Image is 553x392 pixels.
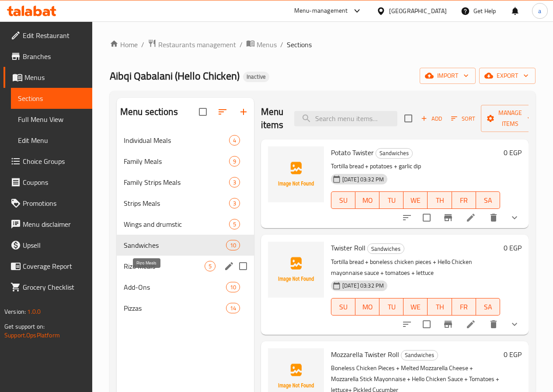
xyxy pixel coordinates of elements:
[226,283,240,291] span: 10
[229,156,240,167] div: items
[124,135,229,146] span: Individual Meals
[417,112,445,125] span: Add item
[476,298,500,316] button: SA
[383,194,400,207] span: TU
[509,212,520,223] svg: Show Choices
[11,88,92,109] a: Sections
[438,314,459,335] button: Branch-specific-item
[230,178,240,187] span: 3
[335,301,352,313] span: SU
[331,257,500,278] p: Tortilla bread + boneless chicken pieces + Hello Chicken mayonnaise sauce + tomatoes + lettuce
[420,114,443,124] span: Add
[383,301,400,313] span: TU
[359,194,376,207] span: MO
[23,51,85,62] span: Branches
[481,105,539,132] button: Manage items
[117,214,254,235] div: Wings and drumstic5
[339,175,387,184] span: [DATE] 03:32 PM
[229,135,240,146] div: items
[420,68,476,84] button: import
[230,220,240,229] span: 5
[403,298,428,316] button: WE
[379,191,403,209] button: TU
[226,240,240,250] div: items
[158,39,236,50] span: Restaurants management
[11,109,92,130] a: Full Menu View
[476,191,500,209] button: SA
[124,303,226,313] span: Pizzas
[268,146,324,202] img: Potato Twister
[3,67,92,88] a: Menus
[331,146,374,159] span: Potato Twister
[124,177,229,187] div: Family Strips Meals
[243,73,269,80] span: Inactive
[335,194,352,207] span: SU
[379,298,403,316] button: TU
[331,348,399,361] span: Mozzarella Twister Roll
[294,111,397,126] input: search
[226,304,240,312] span: 14
[428,191,452,209] button: TH
[124,198,229,208] span: Strips Meals
[407,194,424,207] span: WE
[117,130,254,151] div: Individual Meals4
[445,112,481,125] span: Sort items
[226,282,240,292] div: items
[355,298,379,316] button: MO
[396,207,417,228] button: sort-choices
[3,172,92,193] a: Coupons
[117,235,254,256] div: Sandwiches10
[3,277,92,298] a: Grocery Checklist
[3,256,92,277] a: Coverage Report
[396,314,417,335] button: sort-choices
[124,156,229,167] span: Family Meals
[3,25,92,46] a: Edit Restaurant
[124,240,226,250] span: Sandwiches
[124,219,229,229] span: Wings and drumstic
[355,191,379,209] button: MO
[504,348,522,361] h6: 0 EGP
[233,101,254,122] button: Add section
[287,39,312,50] span: Sections
[23,282,85,292] span: Grocery Checklist
[117,151,254,172] div: Family Meals9
[23,240,85,250] span: Upsell
[4,306,26,317] span: Version:
[117,126,254,322] nav: Menu sections
[488,108,532,129] span: Manage items
[194,103,212,121] span: Select all sections
[223,260,236,273] button: edit
[3,214,92,235] a: Menu disclaimer
[483,207,504,228] button: delete
[141,39,144,50] li: /
[449,112,477,125] button: Sort
[110,39,138,50] a: Home
[3,151,92,172] a: Choice Groups
[18,114,85,125] span: Full Menu View
[117,256,254,277] div: Rizo Meals5edit
[229,177,240,187] div: items
[428,298,452,316] button: TH
[431,301,448,313] span: TH
[205,262,215,271] span: 5
[367,243,404,254] div: Sandwiches
[229,198,240,208] div: items
[230,136,240,145] span: 4
[331,241,365,254] span: Twister Roll
[456,194,473,207] span: FR
[480,194,497,207] span: SA
[3,235,92,256] a: Upsell
[229,219,240,229] div: items
[257,39,277,50] span: Menus
[466,212,476,223] a: Edit menu item
[11,130,92,151] a: Edit Menu
[124,261,205,271] span: Rizo Meals
[504,146,522,159] h6: 0 EGP
[452,298,476,316] button: FR
[23,219,85,229] span: Menu disclaimer
[504,242,522,254] h6: 0 EGP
